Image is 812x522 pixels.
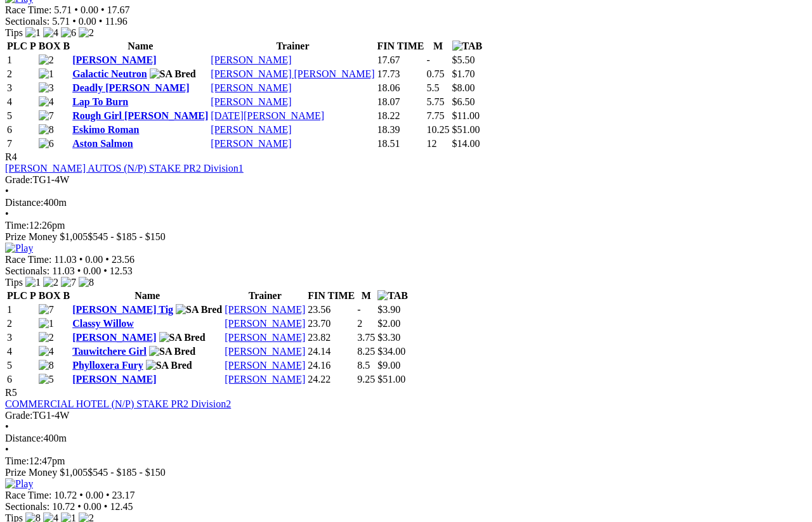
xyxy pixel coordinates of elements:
[5,197,807,208] div: 400m
[39,318,54,329] img: 1
[85,254,103,265] span: 0.00
[307,290,355,302] th: FIN TIME
[452,82,475,93] span: $8.00
[99,16,103,27] span: •
[225,346,305,357] a: [PERSON_NAME]
[101,4,105,15] span: •
[307,373,355,386] td: 24.22
[5,277,23,288] span: Tips
[83,265,101,276] span: 0.00
[211,54,291,65] a: [PERSON_NAME]
[377,318,400,329] span: $2.00
[39,54,54,66] img: 2
[25,277,41,288] img: 1
[5,387,17,398] span: R5
[427,96,445,107] text: 5.75
[88,231,166,242] span: $545 - $185 - $150
[79,254,83,265] span: •
[5,433,43,443] span: Distance:
[225,374,305,385] a: [PERSON_NAME]
[72,124,139,135] a: Eskimo Roman
[377,124,425,136] td: 18.39
[6,345,37,358] td: 4
[5,4,51,15] span: Race Time:
[377,82,425,94] td: 18.06
[5,501,49,512] span: Sectionals:
[307,359,355,372] td: 24.16
[72,290,223,302] th: Name
[427,138,437,149] text: 12
[377,54,425,67] td: 17.67
[5,243,33,254] img: Play
[72,110,208,121] a: Rough Girl [PERSON_NAME]
[74,4,78,15] span: •
[30,290,36,301] span: P
[452,138,480,149] span: $14.00
[52,265,74,276] span: 11.03
[39,332,54,343] img: 2
[357,304,360,315] text: -
[225,360,305,371] a: [PERSON_NAME]
[452,68,475,79] span: $1.70
[43,27,58,39] img: 4
[77,265,81,276] span: •
[112,254,134,265] span: 23.56
[77,501,81,512] span: •
[6,110,37,122] td: 5
[211,110,324,121] a: [DATE][PERSON_NAME]
[307,303,355,316] td: 23.56
[5,231,807,243] div: Prize Money $1,005
[224,290,306,302] th: Trainer
[427,124,450,135] text: 10.25
[79,490,83,500] span: •
[377,96,425,108] td: 18.07
[5,208,9,219] span: •
[377,374,405,385] span: $51.00
[39,304,54,315] img: 7
[79,16,96,27] span: 0.00
[426,40,450,53] th: M
[81,4,98,15] span: 0.00
[72,138,133,149] a: Aston Salmon
[105,16,127,27] span: 11.96
[357,318,362,329] text: 2
[54,490,77,500] span: 10.72
[5,467,807,478] div: Prize Money $1,005
[61,277,76,288] img: 7
[5,174,33,185] span: Grade:
[5,455,807,467] div: 12:47pm
[5,410,807,421] div: TG1-4W
[149,346,195,357] img: SA Bred
[5,27,23,38] span: Tips
[30,41,36,51] span: P
[63,290,70,301] span: B
[5,163,244,174] a: [PERSON_NAME] AUTOS (N/P) STAKE PR2 Division1
[377,346,405,357] span: $34.00
[63,41,70,51] span: B
[5,421,9,432] span: •
[107,4,130,15] span: 17.67
[72,82,189,93] a: Deadly [PERSON_NAME]
[150,68,196,80] img: SA Bred
[39,138,54,150] img: 6
[39,124,54,136] img: 8
[5,186,9,196] span: •
[72,16,76,27] span: •
[72,332,156,343] a: [PERSON_NAME]
[5,433,807,444] div: 400m
[5,478,33,490] img: Play
[6,331,37,344] td: 3
[377,290,408,302] img: TAB
[159,332,206,343] img: SA Bred
[377,137,425,150] td: 18.51
[146,360,192,371] img: SA Bred
[6,359,37,372] td: 5
[6,137,37,150] td: 7
[72,374,156,385] a: [PERSON_NAME]
[106,490,110,500] span: •
[72,68,147,79] a: Galactic Neutron
[211,138,291,149] a: [PERSON_NAME]
[5,220,29,231] span: Time:
[72,346,147,357] a: Tauwitchere Girl
[211,68,374,79] a: [PERSON_NAME] [PERSON_NAME]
